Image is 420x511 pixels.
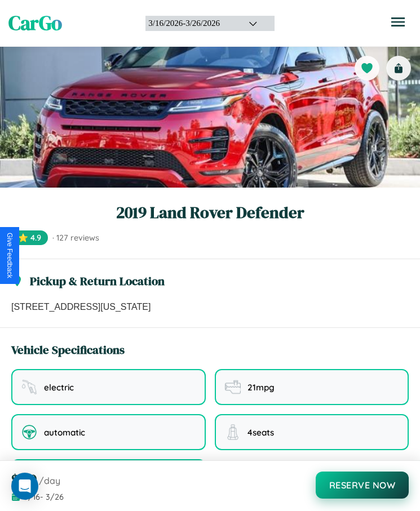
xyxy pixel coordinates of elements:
span: 4 seats [247,427,274,438]
span: electric [44,382,74,393]
span: /day [39,475,60,486]
div: Give Feedback [6,233,14,278]
p: [STREET_ADDRESS][US_STATE] [11,300,409,314]
span: ⭐ 4.9 [11,230,48,245]
span: CarGo [8,10,62,37]
div: Open Intercom Messenger [11,473,38,500]
span: · 127 reviews [52,233,99,243]
span: 3 / 16 - 3 / 26 [24,492,64,502]
img: fuel type [21,379,37,395]
span: $ 180 [11,470,37,488]
span: automatic [44,427,85,438]
h3: Pickup & Return Location [30,273,165,289]
div: 3 / 16 / 2026 - 3 / 26 / 2026 [148,19,235,28]
span: 21 mpg [247,382,275,393]
img: fuel efficiency [225,379,241,395]
h1: 2019 Land Rover Defender [11,201,409,224]
h3: Vehicle Specifications [11,341,125,358]
button: Reserve Now [316,472,409,499]
img: seating [225,424,241,440]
